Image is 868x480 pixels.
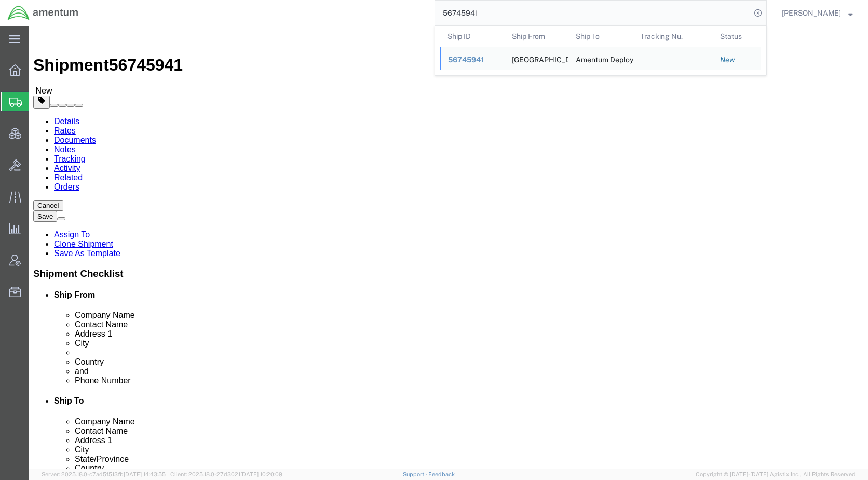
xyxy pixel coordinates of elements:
[7,5,79,21] img: logo
[42,471,166,477] span: Server: 2025.18.0-c7ad5f513fb
[403,471,429,477] a: Support
[440,26,766,75] table: Search Results
[428,471,455,477] a: Feedback
[29,26,868,469] iframe: FS Legacy Container
[696,470,856,479] span: Copyright © [DATE]-[DATE] Agistix Inc., All Rights Reserved
[448,55,497,65] div: 56745941
[440,26,505,47] th: Ship ID
[505,26,569,47] th: Ship From
[633,26,713,47] th: Tracking Nu.
[713,26,761,47] th: Status
[448,56,484,64] span: 56745941
[576,47,626,70] div: Amentum Deployment Center
[512,47,562,70] div: Golden Sands Hotel & Apartments
[568,26,633,47] th: Ship To
[435,1,751,25] input: Search for shipment number, reference number
[240,471,282,477] span: [DATE] 10:20:09
[781,7,853,19] button: [PERSON_NAME]
[124,471,166,477] span: [DATE] 14:43:55
[720,55,753,65] div: New
[782,7,841,19] span: Kent Gilman
[170,471,282,477] span: Client: 2025.18.0-27d3021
